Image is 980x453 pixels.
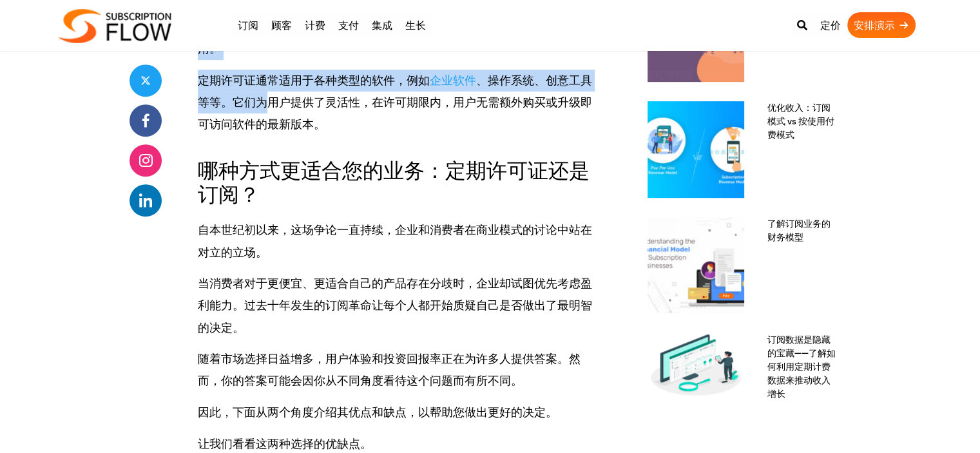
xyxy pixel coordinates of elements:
font: 自本世纪初以来，这场争论一直持续，企业和消费者在商业模式的讨论中站在对立的立场。 [198,222,592,259]
font: 订阅数据是隐藏的宝藏——了解如何利用定期计费数据来推动收入增长 [767,334,836,400]
font: 定价 [820,19,841,32]
font: 集成 [372,19,392,32]
a: 订阅数据是隐藏的宝藏——了解如何利用定期计费数据来推动收入增长 [754,333,838,401]
font: 当消费者对于更便宜、更适合自己的产品存在分歧时，企业却试图优先考虑盈利能力。过去十年发生的订阅革命让每个人都开始质疑自己是否做出了最明智的决定。 [198,276,592,334]
font: 支付 [338,19,359,32]
a: 集成 [365,12,399,38]
a: 优化收入：订阅模式 vs 按使用付费模式 [754,101,838,142]
font: 优化收入：订阅模式 vs 按使用付费模式 [767,102,834,140]
font: 生长 [405,19,426,32]
font: 计费 [305,19,325,32]
font: 随着市场选择日益增多，用户体验和投资回报率正在为许多人提供答案。然而，你的答案可能会因你从不同角度看待这个问题而有所不同。 [198,351,581,388]
img: 订阅数据是隐藏的宝藏 [648,333,744,398]
font: 了解订阅业务的财务模型 [767,218,831,243]
a: 订阅 [231,12,265,38]
img: 订阅与按使用付费 [648,101,744,198]
a: 支付 [332,12,365,38]
font: 哪种方式更适合您的业务：定期许可证还是订阅？ [198,155,590,208]
a: 安排演示 [847,12,916,38]
a: 生长 [399,12,432,38]
font: 顾客 [271,19,292,32]
font: 让我们看看这两种选择的优缺点。 [198,436,372,451]
a: 顾客 [265,12,298,38]
a: 定价 [814,12,847,38]
img: 订阅流程 [59,9,171,43]
img: 订阅业务的财务模型 [648,217,744,314]
a: 了解订阅业务的财务模型 [754,217,838,244]
font: 订阅 [238,19,258,32]
a: 计费 [298,12,332,38]
a: 企业软件 [430,73,476,88]
font: 安排演示 [854,19,895,32]
font: 因此，下面从两个角度介绍其优点和缺点，以帮助您做出更好的决定。 [198,405,557,419]
font: 定期许可证通常适用于各种类型的软件，例如 [198,73,430,88]
font: 、操作系统、创意工具等等。它们为用户提供了灵活性，在许可期限内，用户无需额外购买或升级即可访问软件的最新版本。 [198,73,592,131]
